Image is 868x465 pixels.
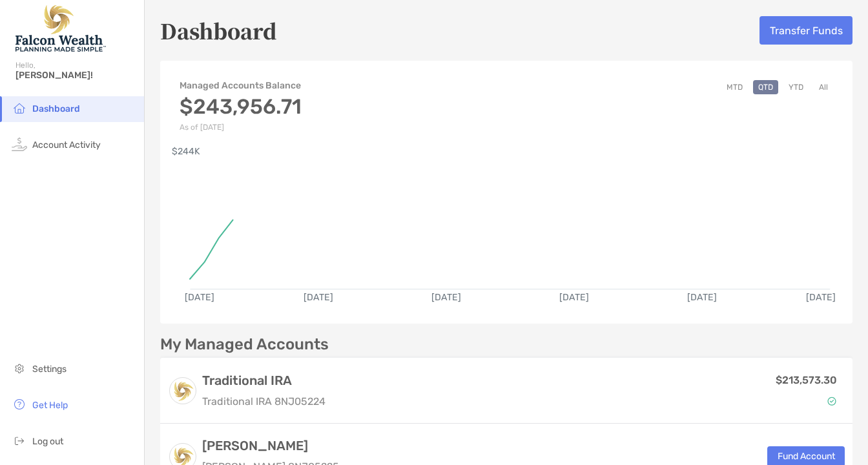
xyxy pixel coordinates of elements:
span: Get Help [32,400,68,411]
span: Log out [32,436,63,447]
img: logo account [170,378,196,404]
p: $213,573.30 [776,372,837,388]
button: MTD [721,80,748,94]
span: Settings [32,364,67,375]
h3: [PERSON_NAME] [202,438,339,453]
img: household icon [12,100,27,116]
h3: Traditional IRA [202,373,325,388]
img: logout icon [12,433,27,448]
h3: $243,956.71 [180,94,302,119]
p: My Managed Accounts [160,336,329,353]
img: activity icon [12,136,27,152]
img: Account Status icon [827,397,836,406]
text: $244K [172,146,200,157]
span: [PERSON_NAME]! [15,70,136,81]
text: [DATE] [304,292,333,303]
span: Account Activity [32,139,101,150]
h4: Managed Accounts Balance [180,80,302,91]
text: [DATE] [185,292,214,303]
button: Transfer Funds [759,16,852,45]
img: settings icon [12,360,27,376]
text: [DATE] [687,292,717,303]
img: get-help icon [12,397,27,412]
text: [DATE] [431,292,461,303]
button: All [814,80,833,94]
button: YTD [783,80,809,94]
button: QTD [753,80,778,94]
text: [DATE] [806,292,836,303]
span: Dashboard [32,103,80,114]
p: Traditional IRA 8NJ05224 [202,393,325,409]
img: Falcon Wealth Planning Logo [15,5,106,52]
text: [DATE] [559,292,589,303]
h5: Dashboard [160,15,277,45]
p: As of [DATE] [180,123,302,132]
